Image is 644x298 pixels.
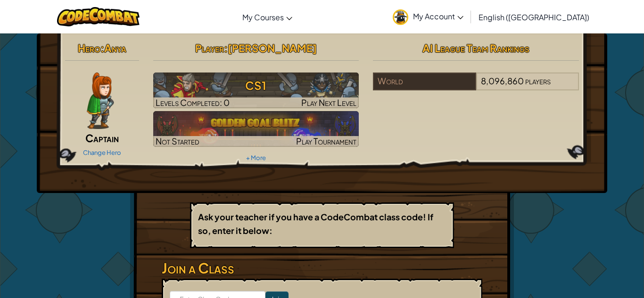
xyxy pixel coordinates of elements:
a: My Courses [238,4,297,30]
a: + More [246,154,266,161]
span: : [224,41,228,55]
img: captain-pose.png [87,72,114,129]
span: Levels Completed: 0 [156,97,230,108]
span: Hero [78,41,100,55]
span: English ([GEOGRAPHIC_DATA]) [479,12,589,22]
h3: Join a Class [162,258,482,279]
img: CS1 [153,72,359,108]
span: players [525,75,551,86]
a: Not StartedPlay Tournament [153,111,359,147]
span: Play Tournament [296,136,356,146]
img: CodeCombat logo [57,7,140,26]
span: Not Started [156,136,199,146]
a: English ([GEOGRAPHIC_DATA]) [474,4,594,30]
span: Play Next Level [301,97,356,108]
img: avatar [393,9,408,25]
div: World [373,72,476,90]
a: My Account [388,2,468,32]
a: Change Hero [83,149,121,156]
span: Anya [104,41,126,55]
span: My Courses [242,12,284,22]
span: [PERSON_NAME] [228,41,317,55]
span: 8,096,860 [481,75,524,86]
span: My Account [413,11,463,21]
a: Play Next Level [153,72,359,108]
span: Captain [85,131,119,145]
img: Golden Goal [153,111,359,147]
a: World8,096,860players [373,81,579,92]
span: Player [195,41,224,55]
span: AI League Team Rankings [422,41,529,55]
b: Ask your teacher if you have a CodeCombat class code! If so, enter it below: [198,211,433,236]
span: : [100,41,104,55]
h3: CS1 [153,75,359,96]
